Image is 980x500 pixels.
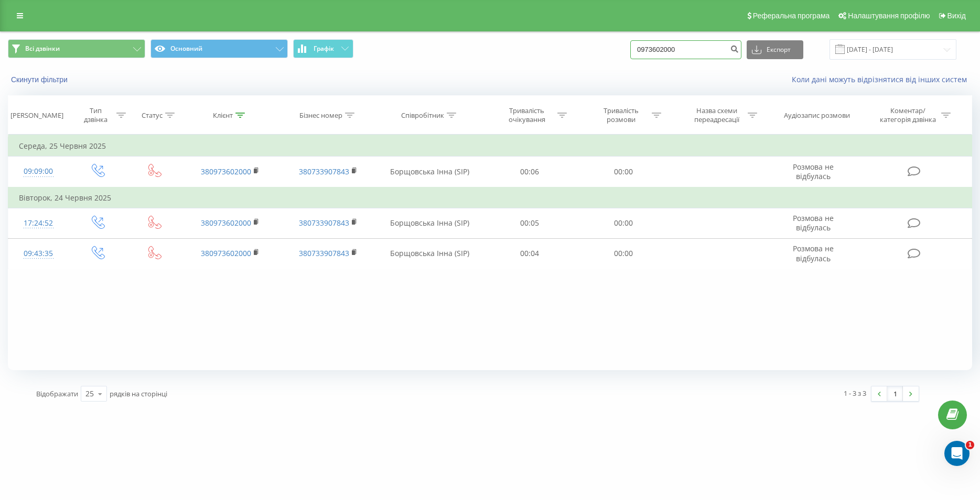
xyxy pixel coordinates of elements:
td: Борщовська Інна (SIP) [377,157,482,187]
iframe: Intercom live chat [944,441,970,466]
input: Пошук за номером [630,40,741,59]
div: Статус [142,111,163,120]
td: 00:00 [576,157,670,187]
a: 380973602000 [201,248,251,258]
td: Борщовська Інна (SIP) [377,238,482,269]
td: 00:04 [482,238,576,269]
td: Вівторок, 24 Червня 2025 [8,187,972,208]
div: 09:43:35 [19,243,58,264]
a: 380733907843 [299,218,349,228]
div: Тривалість очікування [499,106,555,124]
td: 00:05 [482,208,576,238]
span: Всі дзвінки [25,45,60,53]
div: Коментар/категорія дзвінка [877,106,939,124]
div: Тривалість розмови [593,106,649,124]
button: Скинути фільтри [8,75,73,84]
td: Борщовська Інна (SIP) [377,208,482,238]
div: 1 - 3 з 3 [844,388,866,398]
div: 25 [85,388,94,399]
a: 380973602000 [201,166,251,176]
div: [PERSON_NAME] [10,111,63,120]
span: Налаштування профілю [848,12,930,20]
td: Середа, 25 Червня 2025 [8,136,972,157]
span: Відображати [36,389,78,398]
div: Тип дзвінка [78,106,114,124]
div: 09:09:00 [19,161,58,182]
span: Розмова не відбулась [793,213,834,232]
span: Розмова не відбулась [793,243,834,263]
span: Графік [314,45,334,52]
td: 00:06 [482,157,576,187]
button: Експорт [747,40,803,59]
span: Реферальна програма [753,12,830,20]
button: Всі дзвінки [8,39,145,58]
span: рядків на сторінці [110,389,167,398]
a: 380733907843 [299,248,349,258]
a: 380733907843 [299,166,349,176]
td: 00:00 [576,208,670,238]
span: Вихід [947,12,966,20]
a: 380973602000 [201,218,251,228]
td: 00:00 [576,238,670,269]
div: Бізнес номер [299,111,342,120]
div: Клієнт [213,111,233,120]
button: Графік [293,39,353,58]
div: 17:24:52 [19,213,58,234]
span: Розмова не відбулась [793,162,834,181]
button: Основний [150,39,288,58]
a: 1 [887,386,903,401]
div: Назва схеми переадресації [689,106,745,124]
div: Співробітник [401,111,444,120]
div: Аудіозапис розмови [784,111,850,120]
a: Коли дані можуть відрізнятися вiд інших систем [792,74,972,84]
span: 1 [966,441,974,449]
